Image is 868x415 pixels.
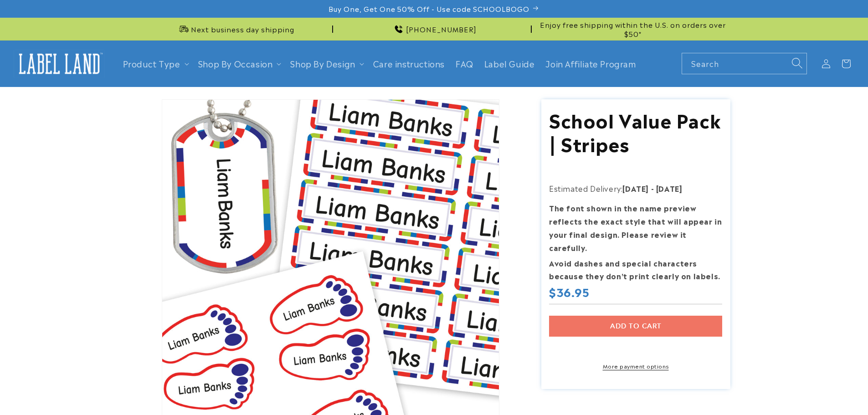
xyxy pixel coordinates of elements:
[123,57,180,69] a: Product Type
[549,182,722,195] p: Estimated Delivery:
[373,58,445,69] span: Care instructions
[118,53,193,74] summary: Product Type
[193,53,285,74] summary: Shop By Occasion
[549,285,590,299] span: $36.95
[290,57,355,69] a: Shop By Design
[10,46,108,81] a: Label Land
[549,108,722,155] h1: School Value Pack | Stripes
[198,58,273,69] span: Shop By Occasion
[677,372,859,406] iframe: Gorgias Floating Chat
[484,58,535,69] span: Label Guide
[549,257,720,282] strong: Avoid dashes and special characters because they don’t print clearly on labels.
[191,25,294,34] span: Next business day shipping
[329,4,529,13] span: Buy One, Get One 50% Off - Use code SCHOOLBOGO
[651,183,654,194] strong: -
[337,18,532,40] div: Announcement
[450,53,479,74] a: FAQ
[138,18,333,40] div: Announcement
[14,50,105,78] img: Label Land
[535,18,730,40] div: Announcement
[545,58,636,69] span: Join Affiliate Program
[787,53,807,73] button: Search
[622,183,649,194] strong: [DATE]
[479,53,540,74] a: Label Guide
[368,53,450,74] a: Care instructions
[406,25,477,34] span: [PHONE_NUMBER]
[540,53,642,74] a: Join Affiliate Program
[285,53,367,74] summary: Shop By Design
[549,362,722,370] a: More payment options
[535,20,730,38] span: Enjoy free shipping within the U.S. on orders over $50*
[456,58,473,69] span: FAQ
[549,202,722,252] strong: The font shown in the name preview reflects the exact style that will appear in your final design...
[656,183,683,194] strong: [DATE]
